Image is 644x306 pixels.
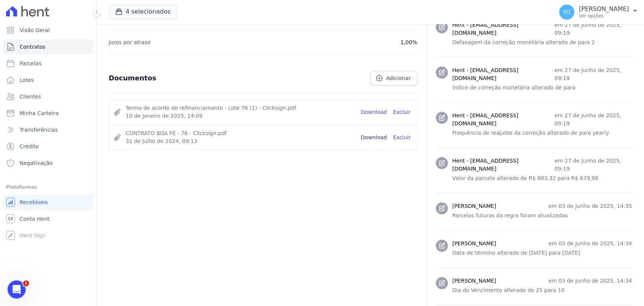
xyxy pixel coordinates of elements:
[452,38,632,46] p: Defasagem da correção monetária alterado de para 2
[452,249,632,257] p: Data de término alterado de [DATE] para [DATE]
[109,74,156,83] h3: Documentos
[400,38,417,47] p: 1,00%
[361,134,387,141] a: Download
[579,5,629,13] p: [PERSON_NAME]
[555,157,632,173] p: em 27 de Junho de 2025, 09:19
[3,89,93,104] a: Clientes
[452,66,555,82] h3: Hent - [EMAIL_ADDRESS][DOMAIN_NAME]
[452,212,632,220] p: Parcelas futuras da regra foram atualizadas
[3,155,93,171] a: Negativação
[452,84,632,92] p: Índice de correção monetária alterado de para
[20,109,58,117] span: Minha Carteira
[20,43,45,51] span: Contratos
[452,202,496,210] h3: [PERSON_NAME]
[452,129,632,137] p: Frequência de reajuste da correção alterado de para yearly
[20,159,53,167] span: Negativação
[3,139,93,154] a: Crédito
[3,72,93,88] a: Lotes
[20,60,41,67] span: Parcelas
[6,183,90,192] div: Plataformas
[20,93,41,100] span: Clientes
[3,122,93,137] a: Transferências
[393,134,411,141] a: Excluir
[109,38,151,47] p: Juros por atraso
[452,286,632,294] p: Dia do Vencimento alterado de 25 para 10
[452,277,496,285] h3: [PERSON_NAME]
[20,215,49,223] span: Conta Hent
[126,137,355,145] span: 31 de Julho de 2024, 09:13
[3,195,93,210] a: Recebíveis
[20,198,48,206] span: Recebíveis
[23,280,29,286] span: 1
[553,2,644,23] button: YD [PERSON_NAME] Ver opções
[386,74,410,82] span: Adicionar
[20,143,39,150] span: Crédito
[452,174,632,182] p: Valor da parcela alterado de R$ 683,32 para R$ 679,98
[555,21,632,37] p: em 27 de Junho de 2025, 09:19
[361,108,387,116] a: Download
[563,9,570,15] span: YD
[579,13,629,19] p: Ver opções
[548,277,632,285] p: em 03 de Junho de 2025, 14:34
[555,112,632,128] p: em 27 de Junho de 2025, 09:19
[3,56,93,71] a: Parcelas
[126,112,355,120] span: 10 de Janeiro de 2025, 14:09
[20,126,58,134] span: Transferências
[555,66,632,82] p: em 27 de Junho de 2025, 09:19
[20,26,50,34] span: Visão Geral
[548,240,632,248] p: em 03 de Junho de 2025, 14:34
[3,211,93,226] a: Conta Hent
[452,157,555,173] h3: Hent - [EMAIL_ADDRESS][DOMAIN_NAME]
[109,5,177,19] button: 4 selecionados
[3,39,93,54] a: Contratos
[3,106,93,121] a: Minha Carteira
[452,240,496,248] h3: [PERSON_NAME]
[3,23,93,38] a: Visão Geral
[126,104,355,112] span: Termo de acordo de refinanciamento - Lote 76 (1) - Clicksign.pdf
[452,112,555,128] h3: Hent - [EMAIL_ADDRESS][DOMAIN_NAME]
[126,129,355,137] span: CONTRATO BOA FÉ - 76 - Clicksign.pdf
[20,76,34,84] span: Lotes
[452,21,555,37] h3: Hent - [EMAIL_ADDRESS][DOMAIN_NAME]
[548,202,632,210] p: em 03 de Junho de 2025, 14:35
[393,108,411,116] a: Excluir
[370,71,417,85] a: Adicionar
[8,280,26,298] iframe: Intercom live chat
